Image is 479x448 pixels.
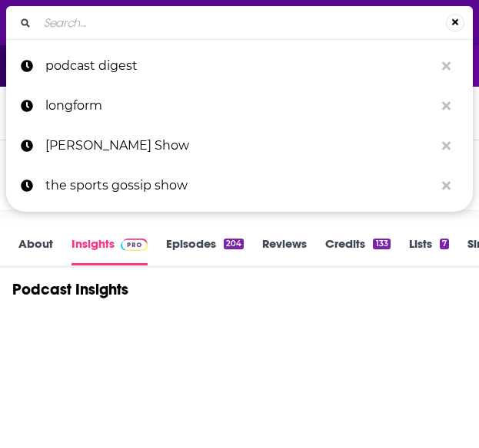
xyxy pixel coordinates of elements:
a: Reviews [262,236,307,265]
a: the sports gossip show [6,166,473,206]
p: podcast digest [45,46,434,86]
h1: Podcast Insights [12,280,128,299]
div: Search... [6,6,473,39]
a: podcast digest [6,46,473,86]
a: longform [6,86,473,126]
div: 204 [224,239,244,249]
p: longform [45,86,434,126]
a: About [18,236,53,265]
a: Episodes204 [166,236,244,265]
a: Lists7 [409,236,449,265]
a: [PERSON_NAME] Show [6,126,473,166]
div: 133 [373,239,390,249]
input: Search... [38,11,446,35]
p: Tamron Hall Show [45,126,434,166]
img: Podchaser Pro [121,239,148,251]
p: the sports gossip show [45,166,434,206]
div: 7 [440,239,449,249]
a: InsightsPodchaser Pro [72,236,148,265]
a: Credits133 [325,236,390,265]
